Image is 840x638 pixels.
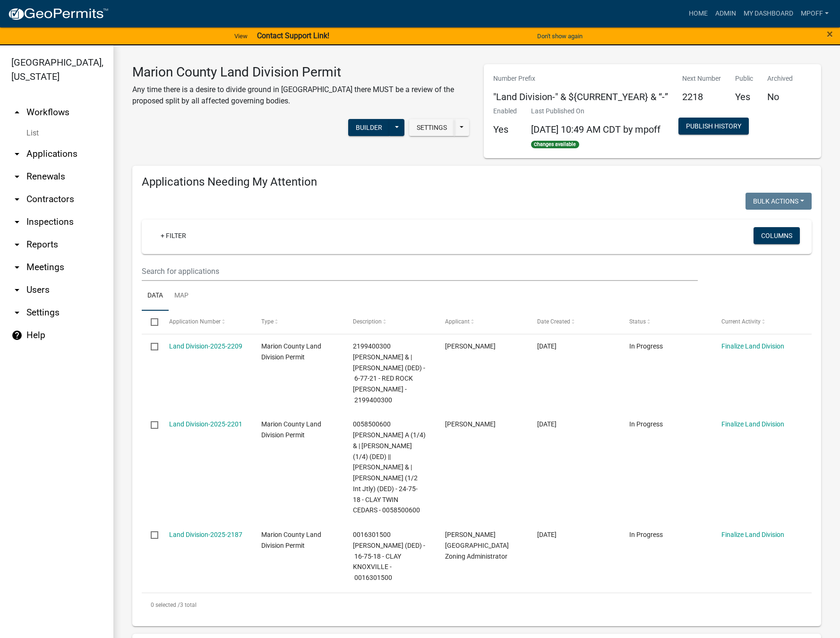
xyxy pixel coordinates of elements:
[740,5,797,23] a: My Dashboard
[142,593,812,617] div: 3 total
[797,5,832,23] a: mpoff
[353,531,425,581] span: 0016301500 Doty, Bobbie (DED) - 16-75-18 - CLAY KNOXVILLE - 0016301500
[169,531,242,538] a: Land Division-2025-2187
[445,342,496,350] span: Nicholas F Carter
[11,171,23,182] i: arrow_drop_down
[11,284,23,296] i: arrow_drop_down
[531,106,660,116] p: Last Published On
[261,531,321,549] span: Marion County Land Division Permit
[132,84,470,107] p: Any time there is a desire to divide ground in [GEOGRAPHIC_DATA] there MUST be a review of the pr...
[409,119,454,136] button: Settings
[436,311,528,333] datatable-header-cell: Applicant
[169,281,194,311] a: Map
[153,227,194,244] a: + Filter
[445,420,496,428] span: Merlin Davis
[353,420,426,514] span: 0058500600 Cox, Bret A (1/4) & | Manley, Lisa (1/4) (DED) || Shermann, Marion W & | Sherman, Shir...
[142,311,160,333] datatable-header-cell: Select
[746,193,812,210] button: Bulk Actions
[531,124,660,135] span: [DATE] 10:49 AM CDT by mpoff
[533,28,586,44] button: Don't show again
[528,311,620,333] datatable-header-cell: Date Created
[721,318,761,325] span: Current Activity
[537,420,557,428] span: 08/08/2025
[678,123,749,130] wm-modal-confirm: Workflow Publish History
[445,318,470,325] span: Applicant
[721,531,784,538] a: Finalize Land Division
[493,106,517,116] p: Enabled
[629,342,663,350] span: In Progress
[735,74,753,84] p: Public
[11,148,23,160] i: arrow_drop_down
[493,74,668,84] p: Number Prefix
[721,342,784,350] a: Finalize Land Division
[344,311,436,333] datatable-header-cell: Description
[682,91,721,102] h5: 2218
[261,318,274,325] span: Type
[754,227,800,244] button: Columns
[685,5,711,23] a: Home
[11,239,23,250] i: arrow_drop_down
[231,28,251,44] a: View
[445,531,509,560] span: Melissa Poffenbarger- Marion County Zoning Administrator
[348,119,390,136] button: Builder
[252,311,344,333] datatable-header-cell: Type
[712,311,805,333] datatable-header-cell: Current Activity
[678,118,749,135] button: Publish History
[629,531,663,538] span: In Progress
[261,342,321,361] span: Marion County Land Division Permit
[11,216,23,228] i: arrow_drop_down
[261,420,321,439] span: Marion County Land Division Permit
[493,91,668,102] h5: "Land Division-" & ${CURRENT_YEAR} & “-”
[160,311,252,333] datatable-header-cell: Application Number
[142,281,169,311] a: Data
[142,175,812,189] h4: Applications Needing My Attention
[767,91,793,102] h5: No
[353,318,382,325] span: Description
[257,31,329,40] strong: Contact Support Link!
[11,262,23,273] i: arrow_drop_down
[531,141,579,148] span: Changes available
[132,64,470,80] h3: Marion County Land Division Permit
[169,318,221,325] span: Application Number
[142,262,698,281] input: Search for applications
[151,602,180,608] span: 0 selected /
[629,318,646,325] span: Status
[537,342,557,350] span: 08/26/2025
[11,107,23,118] i: arrow_drop_up
[721,420,784,428] a: Finalize Land Division
[537,531,557,538] span: 05/06/2025
[629,420,663,428] span: In Progress
[827,28,833,40] button: Close
[620,311,712,333] datatable-header-cell: Status
[493,124,517,135] h5: Yes
[827,27,833,41] span: ×
[537,318,570,325] span: Date Created
[11,307,23,318] i: arrow_drop_down
[11,194,23,205] i: arrow_drop_down
[169,342,242,350] a: Land Division-2025-2209
[353,342,425,404] span: 2199400300 Sawhill, Nicholas & | Sawhill, Cassandra (DED) - 6-77-21 - RED ROCK S E POLK - 2199400300
[11,330,23,341] i: help
[767,74,793,84] p: Archived
[711,5,740,23] a: Admin
[735,91,753,102] h5: Yes
[169,420,242,428] a: Land Division-2025-2201
[682,74,721,84] p: Next Number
